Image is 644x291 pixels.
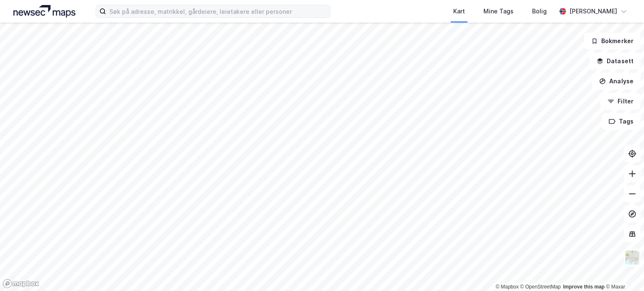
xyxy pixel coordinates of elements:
button: Tags [602,113,641,130]
iframe: Chat Widget [602,251,644,291]
div: Bolig [532,6,547,16]
img: Z [624,250,640,265]
button: Analyse [592,73,641,90]
input: Søk på adresse, matrikkel, gårdeiere, leietakere eller personer [106,5,330,18]
div: [PERSON_NAME] [569,6,617,16]
a: OpenStreetMap [520,284,561,290]
button: Datasett [589,53,641,70]
div: Mine Tags [483,6,514,16]
a: Mapbox [496,284,519,290]
button: Bokmerker [584,33,641,49]
div: Kart [453,6,465,16]
a: Mapbox homepage [3,279,39,288]
div: Kontrollprogram for chat [602,251,644,291]
button: Filter [600,93,641,110]
a: Improve this map [563,284,605,290]
img: logo.a4113a55bc3d86da70a041830d287a7e.svg [13,5,75,18]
